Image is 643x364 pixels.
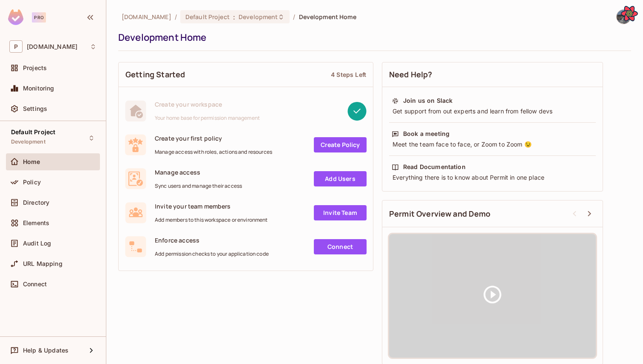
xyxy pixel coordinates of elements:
img: Alon Boshi [617,10,631,24]
span: Elements [23,220,49,226]
span: Manage access [155,168,242,176]
span: Add members to this workspace or environment [155,217,268,223]
span: Sync users and manage their access [155,183,242,189]
span: Directory [23,199,49,206]
span: Getting Started [125,69,185,80]
span: Connect [23,281,47,288]
span: Workspace: permit.io [27,43,77,50]
a: Invite Team [314,205,367,220]
span: the active workspace [122,13,171,21]
span: Default Project [11,129,55,135]
span: URL Mapping [23,260,63,267]
img: SReyMgAAAABJRU5ErkJggg== [8,9,23,25]
span: Help & Updates [23,347,68,354]
span: Home [23,158,40,165]
span: Your home base for permission management [155,115,260,121]
div: Join us on Slack [403,96,452,105]
span: Default Project [185,13,230,21]
div: Book a meeting [403,130,450,138]
span: Audit Log [23,240,51,247]
span: P [9,40,23,53]
span: Create your workspace [155,100,260,108]
button: Open React Query Devtools [621,5,638,22]
span: Development [11,138,46,145]
div: 4 Steps Left [331,71,366,79]
a: Add Users [314,171,367,186]
span: Enforce access [155,236,269,244]
span: Policy [23,179,41,186]
div: Read Documentation [403,163,466,171]
span: Need Help? [389,69,432,80]
div: Development Home [118,31,627,44]
div: Everything there is to know about Permit in one place [392,173,593,182]
li: / [175,13,177,21]
span: Monitoring [23,85,54,92]
span: Permit Overview and Demo [389,209,491,219]
span: Development Home [299,13,356,21]
a: Connect [314,239,367,254]
span: : [233,14,236,20]
span: Add permission checks to your application code [155,251,269,257]
span: Create your first policy [155,134,272,142]
span: Development [239,13,278,21]
span: Invite your team members [155,202,268,210]
span: Manage access with roles, actions and resources [155,149,272,155]
a: Create Policy [314,137,367,152]
span: Projects [23,65,47,71]
div: Meet the team face to face, or Zoom to Zoom 😉 [392,140,593,149]
div: Pro [32,12,46,23]
div: Get support from out experts and learn from fellow devs [392,107,593,116]
span: Settings [23,105,47,112]
li: / [293,13,295,21]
